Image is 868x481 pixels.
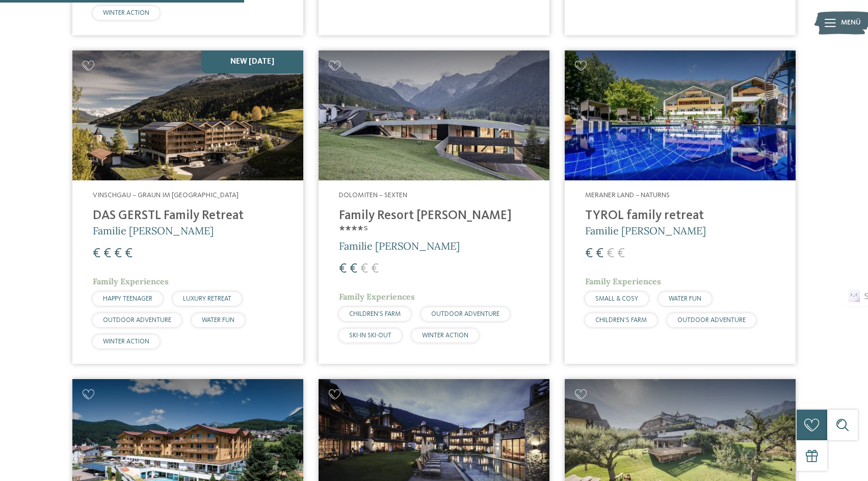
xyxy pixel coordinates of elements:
[607,247,614,260] span: €
[585,192,670,199] span: Meraner Land – Naturns
[103,247,111,260] span: €
[677,317,746,324] span: OUTDOOR ADVENTURE
[565,50,796,180] img: Familien Wellness Residence Tyrol ****
[596,247,603,260] span: €
[183,296,231,302] span: LUXURY RETREAT
[422,332,468,339] span: WINTER ACTION
[360,262,368,276] span: €
[339,208,529,239] h4: Family Resort [PERSON_NAME] ****ˢ
[585,247,593,260] span: €
[339,239,460,252] span: Familie [PERSON_NAME]
[103,10,149,16] span: WINTER ACTION
[202,317,234,324] span: WATER FUN
[93,208,283,224] h4: DAS GERSTL Family Retreat
[431,311,499,317] span: OUTDOOR ADVENTURE
[93,224,214,237] span: Familie [PERSON_NAME]
[617,247,625,260] span: €
[371,262,379,276] span: €
[103,296,152,302] span: HAPPY TEENAGER
[585,276,661,286] span: Family Experiences
[339,262,347,276] span: €
[93,192,239,199] span: Vinschgau – Graun im [GEOGRAPHIC_DATA]
[585,208,775,224] h4: TYROL family retreat
[93,247,100,260] span: €
[103,317,171,324] span: OUTDOOR ADVENTURE
[595,296,638,302] span: SMALL & COSY
[72,50,303,364] a: Familienhotels gesucht? Hier findet ihr die besten! NEW [DATE] Vinschgau – Graun im [GEOGRAPHIC_D...
[125,247,133,260] span: €
[93,276,169,286] span: Family Experiences
[339,291,415,302] span: Family Experiences
[114,247,122,260] span: €
[565,50,796,364] a: Familienhotels gesucht? Hier findet ihr die besten! Meraner Land – Naturns TYROL family retreat F...
[72,50,303,180] img: Familienhotels gesucht? Hier findet ihr die besten!
[585,224,706,237] span: Familie [PERSON_NAME]
[349,332,391,339] span: SKI-IN SKI-OUT
[103,338,149,345] span: WINTER ACTION
[595,317,647,324] span: CHILDREN’S FARM
[350,262,357,276] span: €
[319,50,549,364] a: Familienhotels gesucht? Hier findet ihr die besten! Dolomiten – Sexten Family Resort [PERSON_NAME...
[349,311,401,317] span: CHILDREN’S FARM
[339,192,407,199] span: Dolomiten – Sexten
[319,50,549,180] img: Family Resort Rainer ****ˢ
[669,296,701,302] span: WATER FUN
